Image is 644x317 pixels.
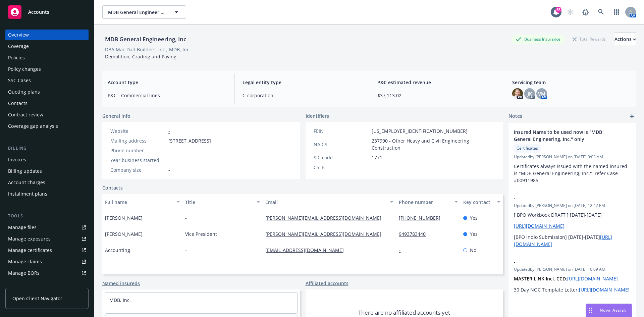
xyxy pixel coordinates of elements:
div: Policy changes [8,64,41,74]
a: Coverage gap analysis [5,121,89,131]
a: [PERSON_NAME][EMAIL_ADDRESS][DOMAIN_NAME] [265,215,387,221]
div: Company size [110,166,166,173]
div: Billing updates [8,166,42,176]
div: Quoting plans [8,87,40,97]
span: 1771 [372,154,382,161]
span: Nova Assist [600,307,626,313]
span: [PERSON_NAME] [105,230,143,237]
div: Invoices [8,154,26,165]
a: Named insureds [102,280,140,287]
span: Updated by [PERSON_NAME] on [DATE] 12:42 PM [514,203,631,209]
span: Vice President [185,230,217,237]
span: Updated by [PERSON_NAME] on [DATE] 10:09 AM [514,266,631,272]
p: : [514,275,631,282]
span: 237990 - Other Heavy and Civil Engineering Construction [372,137,495,151]
span: - [168,166,170,173]
span: - [185,247,187,254]
strong: MASTER LINK Incl. CCD [514,275,566,282]
a: Summary of insurance [5,279,89,290]
span: [STREET_ADDRESS] [168,137,211,144]
div: Contract review [8,109,43,120]
div: FEIN [314,127,369,135]
p: [BPO Indio Submission] [DATE]-[DATE] [514,233,631,248]
div: Tools [5,213,89,219]
div: Policies [8,52,25,63]
button: MDB General Engineering, Inc [102,5,186,19]
span: Certificates [517,145,538,151]
div: Phone number [399,199,450,206]
a: Billing updates [5,166,89,176]
a: Policy changes [5,64,89,74]
span: $37,113.02 [377,92,496,99]
span: Insured Name to be used now is "MDB General Engineering, Inc." only [514,128,613,143]
button: Full name [102,194,182,210]
div: Manage BORs [8,268,40,278]
div: 55 [555,7,561,13]
span: Legal entity type [243,79,361,86]
a: [PERSON_NAME][EMAIL_ADDRESS][DOMAIN_NAME] [265,231,387,237]
div: Year business started [110,157,166,164]
a: [URL][DOMAIN_NAME] [579,286,630,293]
span: Certificates always issued with the named insured is "MDB General Engineering, Inc." refer Case #... [514,163,629,183]
a: Quoting plans [5,87,89,97]
div: Installment plans [8,189,47,199]
a: Manage certificates [5,245,89,256]
a: 9493783440 [399,231,431,237]
div: DBA: Mac Dad Builders, Inc.; MDB, Inc. [105,46,191,53]
span: There are no affiliated accounts yet [358,309,450,317]
div: -Updatedby [PERSON_NAME] on [DATE] 10:09 AMMASTER LINK Incl. CCD:[URL][DOMAIN_NAME]30 Day NOC Tem... [508,253,636,299]
button: Title [182,194,263,210]
div: CSLB [314,164,369,171]
div: Email [265,199,386,206]
span: General info [102,112,130,119]
a: [URL][DOMAIN_NAME] [514,223,565,229]
div: Coverage [8,41,29,52]
span: MDB General Engineering, Inc [108,9,166,16]
a: Contacts [102,184,123,191]
span: - [168,157,170,164]
div: Business Insurance [512,35,564,43]
a: Affiliated accounts [306,280,348,287]
span: [US_EMPLOYER_IDENTIFICATION_NUMBER] [372,127,468,135]
div: Manage claims [8,256,42,267]
a: Overview [5,30,89,40]
span: Updated by [PERSON_NAME] on [DATE] 9:03 AM [514,154,631,160]
span: - [372,164,373,171]
button: Key contact [461,194,503,210]
div: MDB General Engineering, Inc [102,35,189,44]
span: - [185,214,187,221]
a: MDB, Inc. [109,297,131,303]
span: - [514,195,613,202]
span: Demolition, Grading and Paving [105,53,176,60]
a: Contract review [5,109,89,120]
div: -Updatedby [PERSON_NAME] on [DATE] 12:42 PM[ BPO Workbook DRAFT ] [DATE]-[DATE][URL][DOMAIN_NAME]... [508,189,636,253]
div: Title [185,199,253,206]
a: Account charges [5,177,89,188]
a: Manage BORs [5,268,89,278]
a: Manage files [5,222,89,233]
div: Insured Name to be used now is "MDB General Engineering, Inc." onlyCertificatesUpdatedby [PERSON_... [508,123,636,189]
a: Switch app [610,5,623,19]
div: Manage files [8,222,37,233]
div: Key contact [463,199,493,206]
a: Search [594,5,608,19]
div: NAICS [314,141,369,148]
div: Manage exposures [8,233,51,244]
p: [ BPO Workbook DRAFT ] [DATE]-[DATE] [514,211,631,218]
div: Overview [8,30,29,40]
div: Summary of insurance [8,279,59,290]
a: Installment plans [5,189,89,199]
div: Website [110,127,166,135]
a: Invoices [5,154,89,165]
div: Phone number [110,147,166,154]
span: P&C estimated revenue [377,79,496,86]
button: Nova Assist [586,304,632,317]
a: Manage exposures [5,233,89,244]
div: Coverage gap analysis [8,121,58,131]
span: - [514,258,613,265]
span: Accounts [28,9,49,15]
div: Billing [5,145,89,152]
div: Contacts [8,98,28,109]
div: Drag to move [586,304,594,317]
